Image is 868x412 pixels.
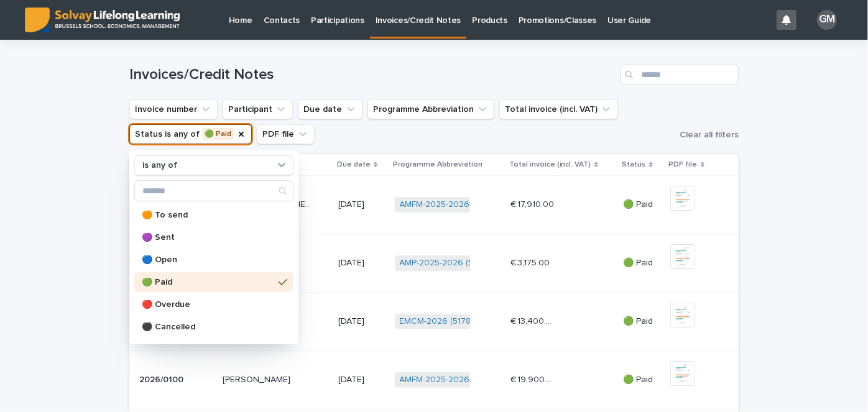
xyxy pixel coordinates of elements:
p: Due date [337,158,371,172]
p: [PERSON_NAME] [223,372,293,385]
p: 🟢 Paid [624,199,660,210]
p: ⚫ Cancelled [142,323,274,331]
p: 🟢 Paid [624,258,660,268]
button: Participant [223,99,293,119]
p: 🟣 Sent [142,233,274,242]
p: 🔵 Open [142,255,274,264]
p: € 19,900.00 [510,372,557,385]
div: GM [817,10,837,30]
p: [DATE] [338,199,385,210]
p: € 3,175.00 [510,255,552,268]
button: Programme Abbreviation [367,99,494,119]
button: Total invoice (incl. VAT) [499,99,618,119]
input: Search [621,65,739,85]
div: Search [134,180,293,201]
a: AMFM-2025-2026 (56325) [400,375,503,385]
tr: 2026/01162026/0116 [PERSON_NAME] VIERIN[PERSON_NAME] VIERIN [DATE]AMFM-2025-2026 (56325) € 17,910... [129,176,739,234]
button: Invoice number [129,99,218,119]
p: [DATE] [338,375,385,385]
p: Status [622,158,646,172]
p: [DATE] [338,258,385,268]
a: EMCM-2026 (51785) [400,316,479,327]
p: 🟠 To send [142,211,274,219]
p: Programme Abbreviation [394,158,483,172]
p: € 13,400.00 [510,314,557,327]
tr: 2026/01032026/0103 [PERSON_NAME][PERSON_NAME] [DATE]EMCM-2026 (51785) € 13,400.00€ 13,400.00 🟢 Paid [129,292,739,350]
p: Total invoice (incl. VAT) [509,158,591,172]
p: [DATE] [338,316,385,327]
input: Search [135,181,293,201]
p: 🔴 Overdue [142,300,274,309]
p: 🟢 Paid [142,278,274,286]
p: € 17,910.00 [510,197,556,210]
tr: 2026/01072026/0107 [PERSON_NAME][PERSON_NAME] [DATE]AMP-2025-2026 (51024) € 3,175.00€ 3,175.00 🟢 ... [129,234,739,293]
p: is any of [142,160,177,171]
h1: Invoices/Credit Notes [129,66,616,84]
a: AMFM-2025-2026 (56325) [400,199,503,210]
tr: 2026/01002026/0100 [PERSON_NAME][PERSON_NAME] [DATE]AMFM-2025-2026 (56325) € 19,900.00€ 19,900.00... [129,350,739,409]
p: 2026/0100 [139,372,186,385]
p: 🟢 Paid [624,375,660,385]
button: Clear all filters [675,126,739,144]
p: PDF file [669,158,698,172]
button: PDF file [257,124,315,144]
button: Status [129,124,252,144]
span: Clear all filters [680,130,739,139]
p: 🟢 Paid [624,316,660,327]
img: ED0IkcNQHGZZMpCVrDht [25,7,180,32]
button: Due date [298,99,362,119]
a: AMP-2025-2026 (51024) [400,258,496,268]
